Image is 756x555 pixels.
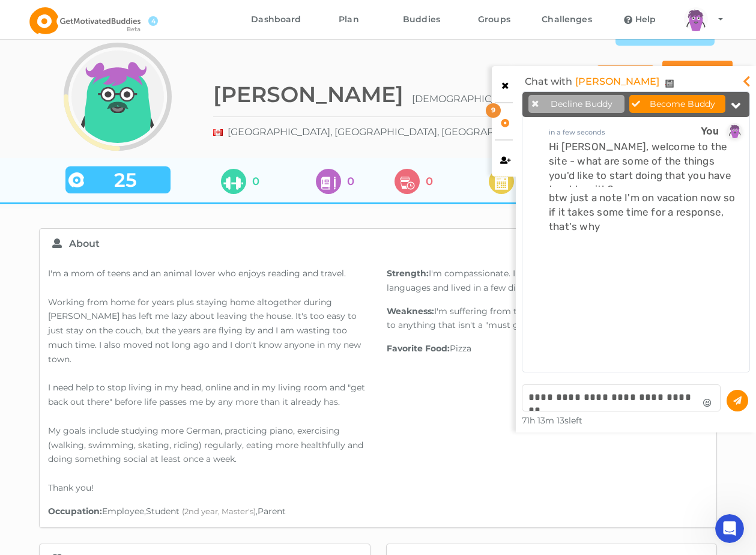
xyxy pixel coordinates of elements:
[84,174,168,186] span: 25
[69,238,100,249] span: About
[48,267,370,496] p: I'm a mom of teens and an animal lover who enjoys reading and travel. Working from home for years...
[629,95,725,113] button: Become Buddy
[715,514,744,543] iframe: Intercom live chat
[182,506,256,516] span: (2nd year, Master's)
[387,268,429,279] strong: Strength:
[549,140,742,197] div: Hi [PERSON_NAME], welcome to the site - what are some of the things you'd like to start doing tha...
[146,506,258,517] span: Student ,
[213,82,404,108] h2: [PERSON_NAME]
[387,268,698,293] span: I'm compassionate. I'm a good writer/editor. I've studied several languages and lived in a few di...
[662,61,733,105] button: Chat Request
[486,103,501,118] div: 9
[549,191,742,234] div: btw just a note I'm on vacation now so if it takes some time for a response, that's why
[387,306,434,317] strong: Weakness:
[522,415,569,426] span: 71h 13m 13s
[102,506,146,517] span: Employee,
[412,93,566,105] span: [DEMOGRAPHIC_DATA], 50, EDT.
[575,72,659,91] a: [PERSON_NAME]
[148,16,158,26] span: 4
[528,95,624,113] button: Decline Buddy
[701,127,719,136] span: You
[387,343,450,354] strong: Favorite Food:
[701,123,742,140] a: You
[450,343,471,354] span: Pizza
[48,506,102,517] strong: Occupation:
[525,72,667,91] div: Chat with
[228,126,544,138] span: [GEOGRAPHIC_DATA], [GEOGRAPHIC_DATA], [GEOGRAPHIC_DATA]
[347,175,354,187] span: 0
[426,175,433,187] span: 0
[258,506,286,517] span: Parent
[252,175,259,187] span: 0
[522,415,582,426] span: left
[549,128,605,136] span: in a few seconds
